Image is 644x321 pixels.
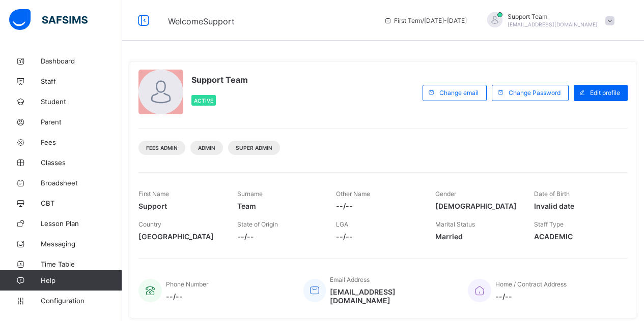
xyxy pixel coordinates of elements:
span: Support Team [191,75,248,85]
span: Marital Status [435,220,475,228]
span: Dashboard [41,57,122,65]
span: Change email [439,89,479,97]
span: Admin [198,145,215,151]
span: Fees Admin [146,145,178,151]
span: Email Address [330,276,370,283]
span: Support [138,202,222,210]
span: Student [41,98,122,106]
span: Classes [41,158,122,167]
span: Broadsheet [41,179,122,187]
span: Date of Birth [534,190,570,198]
span: Help [41,276,122,284]
span: State of Origin [237,220,278,228]
span: Invalid date [534,202,618,210]
span: Phone Number [166,280,208,288]
span: [GEOGRAPHIC_DATA] [138,232,222,241]
span: Welcome Support [168,16,235,26]
span: Lesson Plan [41,219,122,228]
span: Country [138,220,161,228]
span: ACADEMIC [534,232,618,241]
span: --/-- [237,232,321,241]
span: Edit profile [590,89,620,97]
span: Surname [237,190,263,198]
span: Support Team [508,13,598,20]
span: Super Admin [236,145,272,151]
span: [EMAIL_ADDRESS][DOMAIN_NAME] [508,21,598,27]
span: CBT [41,199,122,207]
span: LGA [336,220,348,228]
span: --/-- [495,292,567,301]
span: Staff [41,77,122,85]
img: safsims [9,9,88,30]
span: Team [237,202,321,210]
span: --/-- [336,202,419,210]
span: session/term information [384,17,467,24]
span: --/-- [336,232,419,241]
span: Gender [435,190,456,198]
div: SupportTeam [477,12,620,29]
span: Parent [41,118,122,126]
span: Other Name [336,190,370,198]
span: Time Table [41,260,122,268]
span: Configuration [41,297,122,305]
span: Fees [41,138,122,146]
span: Change Password [509,89,561,97]
span: Married [435,232,519,241]
span: Staff Type [534,220,564,228]
span: [EMAIL_ADDRESS][DOMAIN_NAME] [330,287,453,305]
span: [DEMOGRAPHIC_DATA] [435,202,519,210]
span: Active [194,98,213,104]
span: First Name [138,190,169,198]
span: Home / Contract Address [495,280,567,288]
span: --/-- [166,292,208,301]
span: Messaging [41,240,122,248]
